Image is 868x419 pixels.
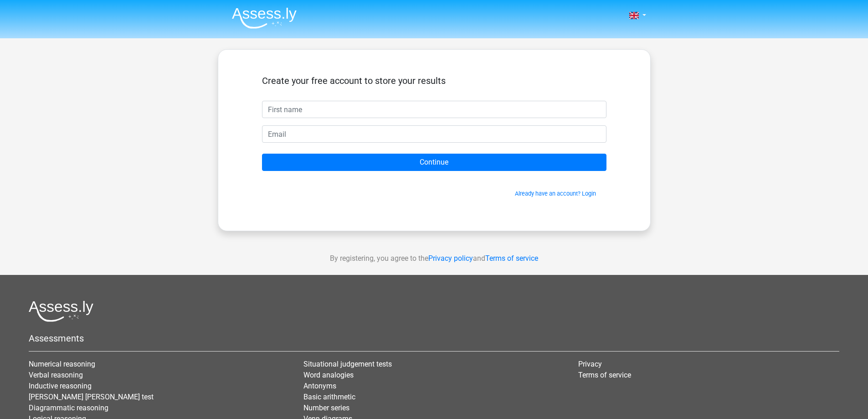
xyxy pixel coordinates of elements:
[29,360,95,368] a: Numerical reasoning
[232,7,297,29] img: Assessly
[303,403,349,412] a: Number series
[29,393,154,401] a: [PERSON_NAME] [PERSON_NAME] test
[303,382,336,390] a: Antonyms
[578,371,631,379] a: Terms of service
[262,125,606,143] input: Email
[303,371,354,379] a: Word analogies
[303,393,355,401] a: Basic arithmetic
[428,254,473,263] a: Privacy policy
[29,382,92,390] a: Inductive reasoning
[578,360,602,368] a: Privacy
[303,360,392,368] a: Situational judgement tests
[515,190,596,197] a: Already have an account? Login
[262,75,606,86] h5: Create your free account to store your results
[29,333,839,344] h5: Assessments
[29,403,108,412] a: Diagrammatic reasoning
[485,254,538,263] a: Terms of service
[29,300,93,322] img: Assessly logo
[262,101,606,118] input: First name
[262,154,606,171] input: Continue
[29,371,83,379] a: Verbal reasoning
